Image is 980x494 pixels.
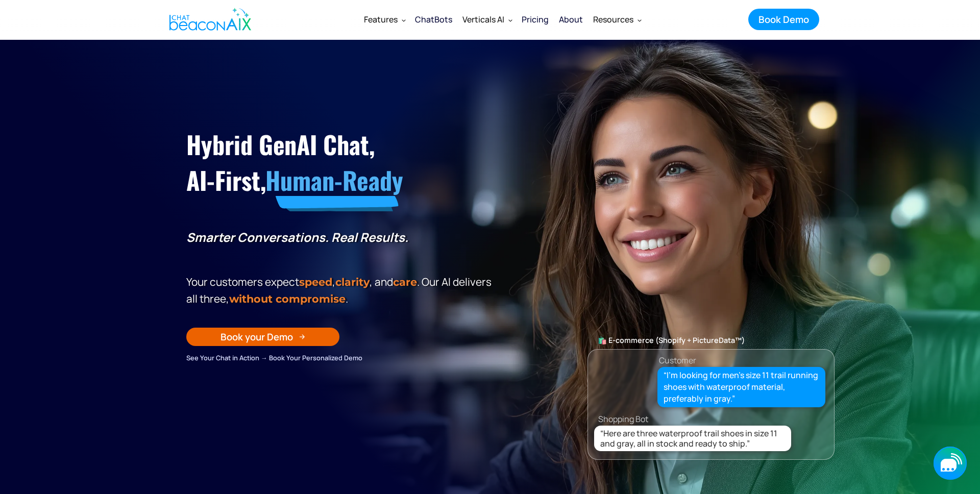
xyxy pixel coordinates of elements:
span: care [393,276,417,288]
img: Dropdown [508,18,512,22]
span: clarity [335,276,370,288]
div: See Your Chat in Action → Book Your Personalized Demo [186,352,495,363]
div: Resources [588,7,646,32]
div: Book Demo [758,13,809,26]
div: Verticals AI [462,12,504,27]
div: Resources [593,12,633,27]
p: Your customers expect , , and . Our Al delivers all three, . [186,274,495,307]
div: Verticals AI [457,7,517,32]
strong: Smarter Conversations. Real Results. [186,229,408,245]
a: home [161,2,257,37]
div: Pricing [522,12,549,27]
h1: Hybrid GenAI Chat, AI-First, [186,127,495,199]
img: Dropdown [638,18,642,22]
a: About [554,6,588,33]
div: Book your Demo [220,330,293,343]
a: Book Demo [748,9,819,30]
a: Book your Demo [186,328,339,346]
div: 🛍️ E-commerce (Shopify + PictureData™) [588,333,834,348]
img: Dropdown [402,18,406,22]
div: Customer [659,353,696,367]
div: Features [359,7,410,32]
span: Human-Ready [265,162,403,198]
img: Arrow [299,334,305,340]
div: “I’m looking for men’s size 11 trail running shoes with waterproof material, preferably in gray.” [664,369,820,405]
span: without compromise [229,292,346,305]
a: ChatBots [410,6,457,33]
div: Features [364,12,398,27]
strong: speed [299,276,332,288]
div: ChatBots [415,12,452,27]
a: Pricing [517,6,554,33]
div: About [559,12,583,27]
